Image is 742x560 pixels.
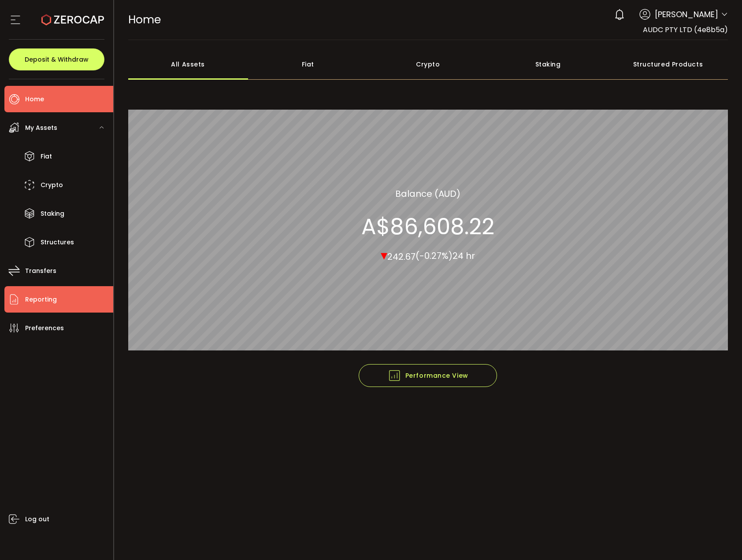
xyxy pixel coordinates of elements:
[41,236,74,249] span: Structures
[248,49,368,80] div: Fiat
[453,250,475,262] span: 24 hr
[25,56,89,63] span: Deposit & Withdraw
[381,245,387,264] span: ▾
[9,48,104,70] button: Deposit & Withdraw
[25,93,44,106] span: Home
[368,49,488,80] div: Crypto
[361,213,494,239] section: A$86,608.22
[359,364,497,387] button: Performance View
[25,322,64,335] span: Preferences
[25,265,56,277] span: Transfers
[639,465,742,560] iframe: Chat Widget
[395,187,460,200] section: Balance (AUD)
[655,8,718,20] span: [PERSON_NAME]
[128,12,161,27] span: Home
[25,293,57,306] span: Reporting
[416,250,453,262] span: (-0.27%)
[388,369,468,382] span: Performance View
[25,122,57,134] span: My Assets
[488,49,608,80] div: Staking
[608,49,728,80] div: Structured Products
[25,513,49,526] span: Log out
[128,49,248,80] div: All Assets
[643,25,728,35] span: AUDC PTY LTD (4e8b5a)
[41,150,52,163] span: Fiat
[41,207,64,220] span: Staking
[41,179,63,192] span: Crypto
[387,250,416,262] span: 242.67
